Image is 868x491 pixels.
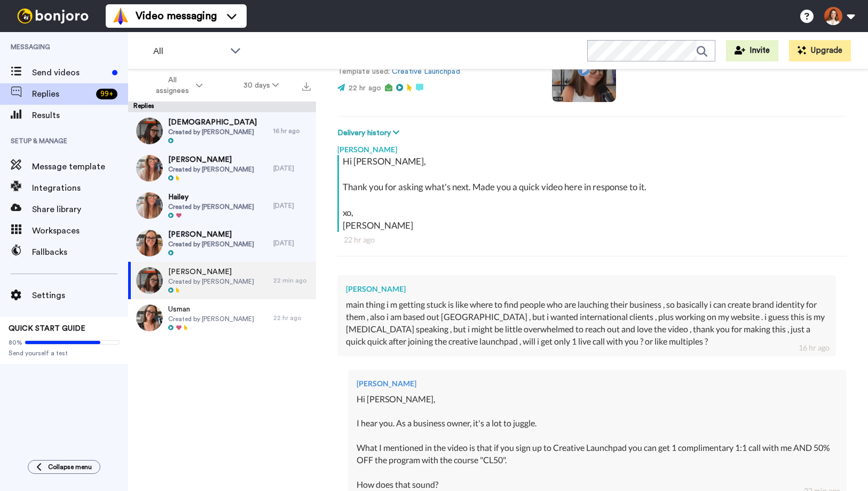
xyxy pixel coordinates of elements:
[136,267,163,294] img: 8ae73e70-ccb0-4225-9ca8-f179eea07aeb-thumb.jpg
[32,109,128,122] span: Results
[346,284,827,294] div: [PERSON_NAME]
[349,84,381,92] span: 22 hr ago
[392,68,460,75] a: Creative Launchpad
[9,349,120,357] span: Send yourself a test
[337,139,847,155] div: [PERSON_NAME]
[223,76,299,95] button: 30 days
[32,289,128,302] span: Settings
[136,9,217,24] span: Video messaging
[168,277,254,286] span: Created by [PERSON_NAME]
[799,342,830,353] div: 16 hr ago
[168,240,254,248] span: Created by [PERSON_NAME]
[299,77,314,93] button: Export all results that match these filters now.
[32,246,128,259] span: Fallbacks
[273,164,311,173] div: [DATE]
[136,192,163,219] img: 787c2273-f7a1-455a-8e78-280b0ef4abd9-thumb.jpg
[168,165,254,174] span: Created by [PERSON_NAME]
[153,45,225,58] span: All
[9,325,85,332] span: QUICK START GUIDE
[13,9,93,24] img: bj-logo-header-white.svg
[357,378,838,389] div: [PERSON_NAME]
[344,235,840,245] div: 22 hr ago
[130,71,223,100] button: All assignees
[32,224,128,237] span: Workspaces
[48,463,92,471] span: Collapse menu
[28,460,100,474] button: Collapse menu
[128,299,316,337] a: UsmanCreated by [PERSON_NAME]22 hr ago
[128,112,316,150] a: [DEMOGRAPHIC_DATA]Created by [PERSON_NAME]16 hr ago
[112,7,129,25] img: vm-color.svg
[9,338,22,347] span: 80%
[128,224,316,262] a: [PERSON_NAME]Created by [PERSON_NAME][DATE]
[136,305,163,331] img: 8263a58c-0803-4b83-9cb5-7ff0b4c5d52e-thumb.jpg
[32,88,92,100] span: Replies
[136,118,163,144] img: db9c5d6e-d46a-4b77-b03a-8d144d60c608-thumb.jpg
[337,127,403,139] button: Delivery history
[32,182,128,194] span: Integrations
[168,128,257,136] span: Created by [PERSON_NAME]
[168,117,257,128] span: [DEMOGRAPHIC_DATA]
[357,393,838,491] div: Hi [PERSON_NAME], I hear you. As a business owner, it's a lot to juggle. What I mentioned in the ...
[128,187,316,224] a: HaileyCreated by [PERSON_NAME][DATE]
[136,230,163,256] img: 8f10f59c-32e7-4da7-9793-2e31649b5a3a-thumb.jpg
[32,203,128,216] span: Share library
[136,155,163,182] img: 5af94d56-3cfa-4eaa-8484-b7792819428d-thumb.jpg
[273,276,311,285] div: 22 min ago
[32,160,128,173] span: Message template
[96,89,117,99] div: 99 +
[273,239,311,247] div: [DATE]
[128,262,316,299] a: [PERSON_NAME]Created by [PERSON_NAME]22 min ago
[168,202,254,211] span: Created by [PERSON_NAME]
[273,127,311,135] div: 16 hr ago
[168,267,254,277] span: [PERSON_NAME]
[128,102,316,112] div: Replies
[168,192,254,202] span: Hailey
[346,299,827,347] div: main thing i m getting stuck is like where to find people who are lauching their business , so ba...
[726,40,778,61] button: Invite
[273,314,311,322] div: 22 hr ago
[302,82,311,91] img: export.svg
[168,304,254,315] span: Usman
[343,155,844,232] div: Hi [PERSON_NAME], Thank you for asking what's next. Made you a quick video here in response to it...
[32,66,108,79] span: Send videos
[789,40,851,61] button: Upgrade
[168,154,254,165] span: [PERSON_NAME]
[151,75,194,96] span: All assignees
[168,315,254,323] span: Created by [PERSON_NAME]
[273,201,311,210] div: [DATE]
[128,150,316,187] a: [PERSON_NAME]Created by [PERSON_NAME][DATE]
[168,229,254,240] span: [PERSON_NAME]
